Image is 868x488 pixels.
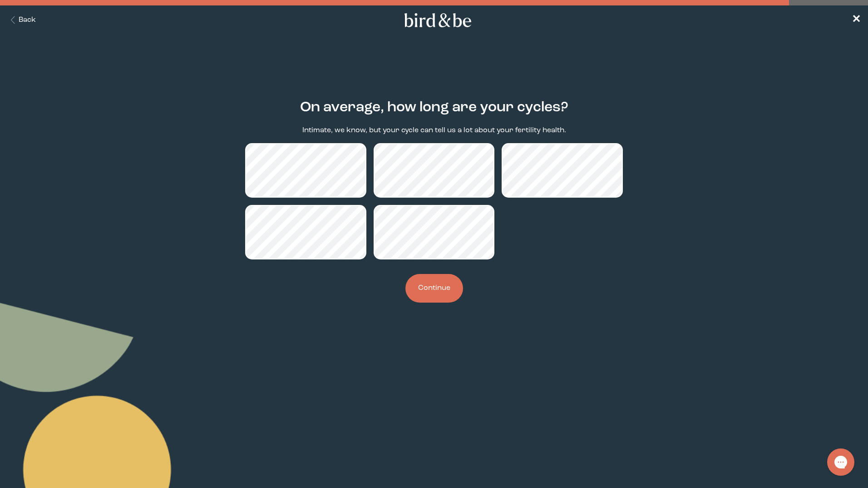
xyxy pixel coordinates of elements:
[405,274,463,303] button: Continue
[300,97,568,118] h2: On average, how long are your cycles?
[823,445,859,479] iframe: Gorgias live chat messenger
[852,15,861,25] span: ✕
[302,125,566,136] p: Intimate, we know, but your cycle can tell us a lot about your fertility health.
[852,12,861,28] a: ✕
[7,15,36,25] button: Back Button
